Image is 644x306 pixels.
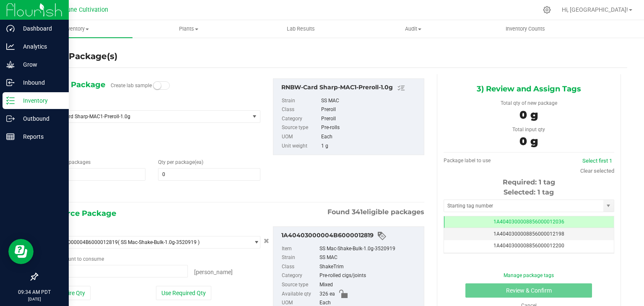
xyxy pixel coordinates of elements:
div: SS MAC [321,96,420,106]
input: 0 [158,169,260,180]
label: Available qty [282,290,318,299]
span: 1) New Package [43,78,105,91]
div: Mixed [319,280,420,290]
label: Strain [282,253,318,262]
div: Manage settings [542,6,552,14]
span: 1A4040300008856000012200 [493,243,564,249]
span: Total qty of new package [501,100,557,106]
span: 341 [352,208,363,216]
div: RNBW-Card Sharp-MAC1-Preroll-1.0g [281,83,420,93]
input: 0 ea [44,265,187,277]
span: Inventory [20,25,132,33]
p: Inventory [15,96,65,106]
a: Lab Results [245,20,357,38]
p: Grow [15,60,65,70]
a: Manage package tags [504,272,554,278]
label: Item [282,244,318,254]
span: Inventory Counts [494,25,556,33]
p: Analytics [15,41,65,52]
span: Package label to use [444,158,491,163]
div: SS Mac-Shake-Bulk-1.0g-3520919 [319,244,420,254]
p: Outbound [15,114,65,124]
inline-svg: Analytics [6,42,15,51]
label: Unit weight [282,142,319,151]
div: Preroll [321,105,420,114]
inline-svg: Grow [6,60,15,69]
span: SS MAC [43,137,260,149]
p: [DATE] [4,296,65,302]
label: Class [282,262,318,272]
span: Lab Results [275,25,326,33]
a: Clear selected [580,168,614,174]
label: Category [282,271,318,280]
button: Use Required Qty [156,286,211,300]
span: Plants [133,25,244,33]
span: 0 g [519,108,538,122]
a: Plants [132,20,245,38]
p: 09:34 AM PDT [4,288,65,296]
span: 1A40403000004B6000012819 [47,239,118,245]
span: select [603,200,614,212]
input: 1 [44,169,145,180]
span: Found eligible packages [327,207,424,217]
label: Create lab sample [111,79,152,92]
span: ( SS Mac-Shake-Bulk-1.0g-3520919 ) [118,239,200,245]
span: 326 ea [319,290,335,299]
span: RNBW-Card Sharp-MAC1-Preroll-1.0g [47,114,238,119]
div: SS MAC [319,253,420,262]
label: UOM [282,132,319,142]
span: Package to consume [43,256,104,262]
a: Select first 1 [582,158,612,164]
span: select [249,236,260,248]
span: count [63,256,76,262]
div: Pre-rolls [321,123,420,132]
div: ShakeTrim [319,262,420,272]
span: Selected: 1 tag [504,188,554,196]
span: 0 g [519,135,538,148]
span: Qty per package [158,159,203,165]
h4: Create Package(s) [37,50,117,62]
span: 3) Review and Assign Tags [477,83,581,95]
inline-svg: Reports [6,132,15,141]
span: Total input qty [512,127,545,132]
label: Source type [282,280,318,290]
span: 1A4040300008856000012036 [493,219,564,225]
inline-svg: Outbound [6,114,15,123]
a: Audit [357,20,469,38]
div: Preroll [321,114,420,124]
span: Required: 1 tag [503,178,555,186]
p: Reports [15,132,65,142]
button: Review & Confirm [465,283,592,298]
iframe: Resource center [8,239,34,264]
label: Class [282,105,319,114]
div: Pre-rolled cigs/joints [319,271,420,280]
div: Each [321,132,420,142]
span: Hi, [GEOGRAPHIC_DATA]! [562,6,628,13]
label: Category [282,114,319,124]
div: 1 g [321,142,420,151]
input: Starting tag number [444,200,603,212]
span: (ea) [195,159,203,165]
a: Inventory Counts [469,20,582,38]
label: Source type [282,123,319,132]
p: Dashboard [15,23,65,34]
span: 1A4040300008856000012198 [493,231,564,237]
span: [PERSON_NAME] [194,269,233,275]
button: Cancel button [261,235,272,247]
a: Inventory [20,20,132,38]
inline-svg: Dashboard [6,24,15,33]
div: 1A40403000004B6000012819 [281,231,420,241]
span: Audit [357,25,469,33]
span: 2) Source Package [43,207,116,220]
span: select [249,111,260,122]
span: Dune Cultivation [63,6,108,13]
inline-svg: Inventory [6,96,15,105]
label: Strain [282,96,319,106]
p: Inbound [15,78,65,88]
inline-svg: Inbound [6,78,15,87]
